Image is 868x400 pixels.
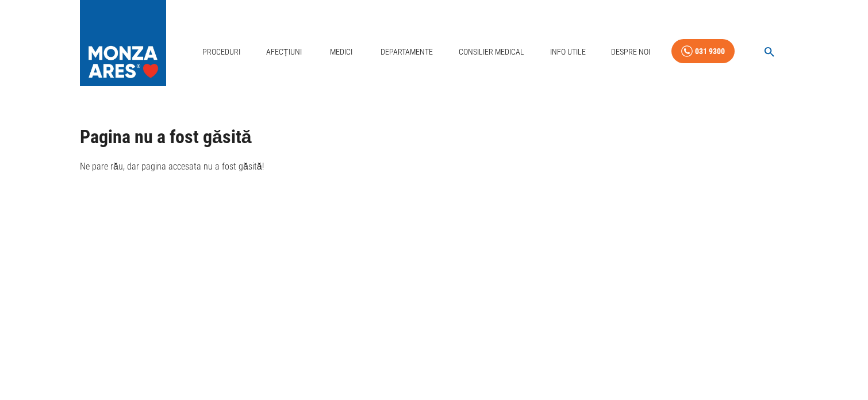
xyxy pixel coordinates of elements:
a: Consilier Medical [454,40,529,64]
p: Ne pare rău, dar pagina accesata nu a fost găsită! [80,160,788,174]
a: Departamente [376,40,437,64]
a: 031 9300 [671,39,735,64]
div: 031 9300 [695,44,725,59]
a: Despre Noi [606,40,655,64]
a: Afecțiuni [262,40,306,64]
a: Proceduri [198,40,245,64]
h1: Pagina nu a fost găsită [80,127,788,147]
a: Medici [322,40,359,64]
a: Info Utile [546,40,590,64]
